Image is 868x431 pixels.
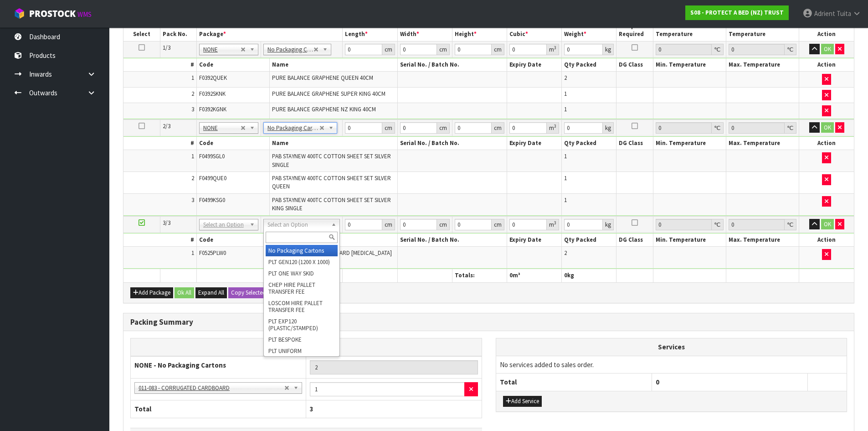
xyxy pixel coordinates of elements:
span: 1 [564,196,567,204]
th: Length [343,20,397,41]
th: Max. Temperature [726,58,799,72]
div: cm [437,44,450,55]
img: cube-alt.png [14,8,25,19]
th: Qty Packed [562,234,616,247]
span: 1 [564,105,567,113]
th: # [123,234,196,247]
div: m [547,44,559,55]
div: ℃ [785,122,796,134]
th: Cubic [507,20,562,41]
div: cm [492,122,504,134]
span: 2 [191,90,194,98]
strong: S08 - PROTECT A BED (NZ) TRUST [690,9,784,16]
th: Action [799,58,854,72]
th: Name [270,137,398,150]
th: Temp. Required [616,20,653,41]
span: F0499QUE0 [199,174,226,182]
th: Services [496,338,847,356]
th: Total [131,400,306,418]
li: PLT EXP120 (PLASTIC/STAMPED) [266,316,338,334]
th: Qty Packed [562,137,616,150]
button: OK [821,219,834,230]
span: 1 [564,174,567,182]
span: 1 [191,249,194,257]
th: Height [452,20,507,41]
th: DG Class [616,137,653,150]
sup: 3 [554,220,556,226]
span: PURE BALANCE GRAPHENE NZ KING 40CM [272,105,376,113]
sup: 3 [554,45,556,51]
span: 2 [191,174,194,182]
li: LOSCOM HIRE PALLET TRANSFER FEE [266,297,338,316]
button: OK [821,122,834,133]
th: Action [799,234,854,247]
span: ProStock [29,8,76,20]
span: 1/3 [163,44,170,52]
div: ℃ [785,219,796,230]
th: Code [196,137,269,150]
div: cm [382,44,395,55]
div: cm [382,122,395,134]
div: ℃ [712,219,724,230]
div: ℃ [712,44,724,55]
button: OK [821,44,834,55]
div: kg [603,44,614,55]
span: 1 [564,152,567,160]
li: PLT ONE WAY SKID [266,268,338,279]
span: NONE [203,44,241,55]
span: 3 [191,105,194,113]
span: 0 [656,378,659,386]
th: Name [270,58,398,72]
span: 0 [564,271,567,279]
li: CHEP HIRE PALLET TRANSFER FEE [266,279,338,297]
button: Add Service [503,396,542,407]
th: Serial No. / Batch No. [397,234,507,247]
th: Totals: [452,269,507,282]
span: Expand All [198,289,224,296]
th: Max. Temperature [726,20,799,41]
th: Packagings [131,338,482,356]
th: Expiry Date [507,234,562,247]
th: Min. Temperature [653,20,726,41]
th: DG Class [616,58,653,72]
th: Min. Temperature [653,137,726,150]
th: Max. Temperature [726,234,799,247]
th: m³ [507,269,562,282]
span: 0 [509,271,513,279]
th: Serial No. / Batch No. [397,137,507,150]
span: Select an Option [203,219,246,230]
span: F0525PLW0 [199,249,226,257]
span: 2 [564,74,567,82]
th: Select [123,20,160,41]
span: F0392QUEK [199,74,227,82]
span: 2/3 [163,122,170,130]
strong: NONE - No Packaging Cartons [134,361,226,369]
div: cm [492,44,504,55]
th: Code [196,58,269,72]
div: cm [382,219,395,230]
button: Expand All [195,287,227,298]
th: Serial No. / Batch No. [397,58,507,72]
span: PAB STAYNEW 400TC COTTON SHEET SET SILVER KING SINGLE [272,196,391,212]
div: cm [437,219,450,230]
div: ℃ [785,44,796,55]
button: Add Package [130,287,173,298]
span: NONE [203,123,241,134]
th: kg [562,269,616,282]
span: F0392SKNK [199,90,226,98]
button: Copy Selected [228,287,268,298]
a: S08 - PROTECT A BED (NZ) TRUST [685,5,789,20]
th: Width [397,20,452,41]
th: # [123,137,196,150]
button: Ok All [175,287,194,298]
th: Total [496,374,652,391]
li: PLT GEN120 (1200 X 1000) [266,256,338,268]
span: No Packaging Cartons [267,123,319,134]
span: PURE BALANCE GRAPHENE SUPER KING 40CM [272,90,385,98]
th: Qty Packed [562,58,616,72]
th: Expiry Date [507,58,562,72]
span: Adrient [814,9,835,18]
span: 1 [564,90,567,98]
th: Action [799,137,854,150]
span: 011-083 - CORRUGATED CARDBOARD [139,383,284,394]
